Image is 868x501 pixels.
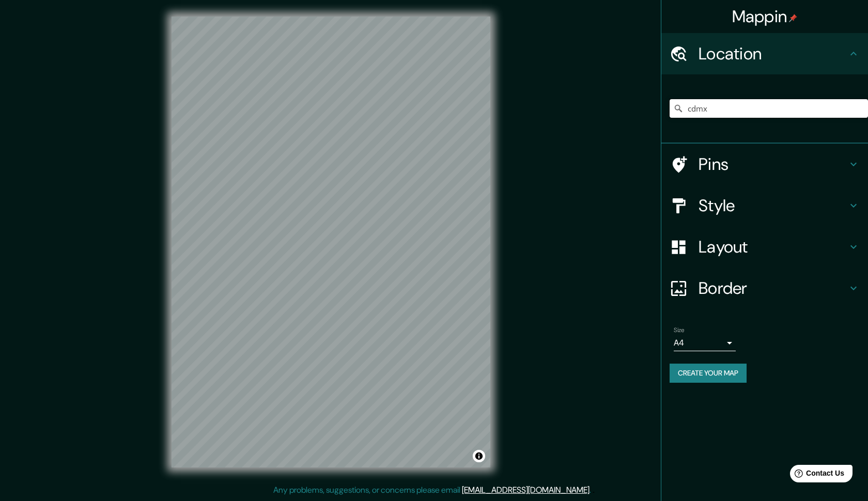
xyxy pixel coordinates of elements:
canvas: Map [172,17,490,467]
input: Pick your city or area [670,99,868,118]
h4: Border [699,278,847,299]
h4: Pins [699,154,847,175]
h4: Layout [699,237,847,257]
h4: Location [699,43,847,64]
div: . [591,484,593,496]
img: pin-icon.png [789,14,797,22]
h4: Style [699,195,847,216]
h4: Mappin [732,6,798,27]
div: A4 [674,335,736,351]
p: Any problems, suggestions, or concerns please email . [273,484,591,496]
div: Border [661,268,868,309]
div: Layout [661,226,868,268]
iframe: Help widget launcher [776,461,857,490]
label: Size [674,326,685,335]
div: Location [661,33,868,74]
a: [EMAIL_ADDRESS][DOMAIN_NAME] [462,484,590,495]
div: Style [661,185,868,226]
div: . [593,484,595,496]
button: Toggle attribution [473,450,485,462]
button: Create your map [670,364,747,383]
div: Pins [661,144,868,185]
